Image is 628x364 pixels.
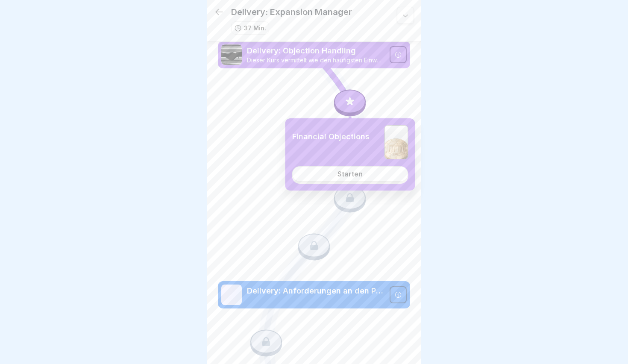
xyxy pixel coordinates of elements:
[247,285,384,296] p: Delivery: Anforderungen an den Partner (Hygiene und co.)
[292,166,408,182] a: Starten
[221,44,242,65] img: uim5gx7fz7npk6ooxrdaio0l.png
[337,170,363,178] div: Starten
[231,7,352,17] p: Delivery: Expansion Manager
[247,45,384,56] p: Delivery: Objection Handling
[247,56,384,64] p: Dieser Kurs vermittelt wie den häufigsten Einwänden potenzieller Partner umzugehen und diese erfo...
[292,132,378,141] p: Financial Objections
[244,23,266,32] p: 37 Min.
